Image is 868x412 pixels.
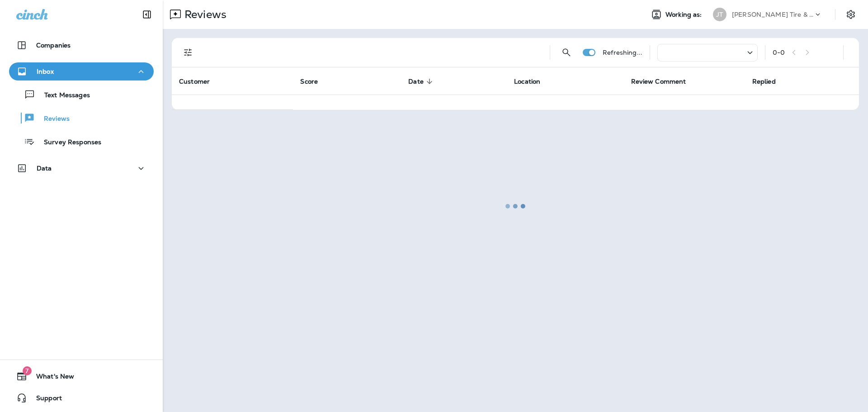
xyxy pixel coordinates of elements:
[9,389,154,407] button: Support
[9,109,154,128] button: Reviews
[23,366,32,375] span: 7
[9,367,154,385] button: 7What's New
[9,85,154,104] button: Text Messages
[35,91,90,100] p: Text Messages
[9,132,154,151] button: Survey Responses
[27,394,62,405] span: Support
[35,115,70,123] p: Reviews
[37,165,52,172] p: Data
[35,138,101,147] p: Survey Responses
[36,42,71,49] p: Companies
[9,159,154,177] button: Data
[9,62,154,81] button: Inbox
[9,36,154,54] button: Companies
[134,5,160,24] button: Collapse Sidebar
[27,373,74,384] span: What's New
[37,68,54,75] p: Inbox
